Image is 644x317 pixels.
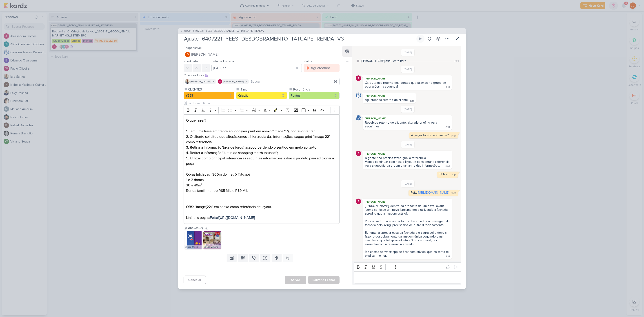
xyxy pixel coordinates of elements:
[356,199,361,204] img: Alessandra Gomes
[293,87,340,92] label: Recorrência
[304,59,312,63] label: Status
[451,192,456,195] div: 11:05
[191,79,211,84] span: [PERSON_NAME]
[186,118,337,134] p: O que fazer? 1. Tem uma frase em frente ao logo (ver print em anexo “image 11”), por favor retirar;
[356,93,361,98] img: Caroline Traven De Andrade
[364,116,451,121] div: [PERSON_NAME]
[184,106,340,114] div: Editor toolbar
[411,133,449,137] div: A peças foram reprovadas?
[410,99,414,103] div: 8:31
[311,65,330,71] div: Aguardando
[186,204,337,220] p: OBS: “image(22)” em anexo como referência de layout. Link das peças:
[186,53,189,56] p: JV
[236,92,287,99] button: Criação
[188,226,203,230] div: Anexos (2)
[184,231,202,249] img: gjjp9VSUKNq7AHtPavoetEzxZ66DU098BmMuMLY7.png
[219,215,255,220] a: [URL][DOMAIN_NAME]
[211,59,234,63] label: Data de Entrega
[365,98,408,102] div: Aguardando retorno do cliente
[364,199,451,204] div: [PERSON_NAME]
[364,93,415,98] div: [PERSON_NAME]
[184,276,206,284] button: Cancelar
[184,29,192,33] span: CT1201
[218,79,222,84] img: Alessandra Gomes
[365,227,450,231] div: .
[365,204,450,215] div: [PERSON_NAME], dentro da proposta de um novo layout (como se fosse um novo lançamento) e utilizan...
[365,121,438,128] div: Recebido retorno do clieente, alterado briefing para seguirmos
[198,183,202,188] span: m²
[446,126,450,129] div: 6:54
[211,64,302,72] input: Select a date
[184,114,340,224] div: Editor editing area: main
[419,37,422,41] div: Ligar relógio
[445,255,450,258] div: 12:27
[250,79,338,84] input: Buscar
[365,160,450,168] div: Vamos continuar com nosso layout e considerar a referência para a questão da ordem e tamanho das ...
[446,86,450,89] div: 8:29
[445,165,450,168] div: 8:02
[180,29,264,33] button: CT1201 6407221_YEES_DESDOBRAMENTO_TATUAPÉ_RENDA
[240,87,287,92] label: Time
[418,191,449,195] a: [URL][DOMAIN_NAME]
[186,156,337,199] p: 5. Utilizar como principal referência as seguintes informações sobre o produto para adicionar a p...
[223,79,244,84] span: [PERSON_NAME]
[184,92,234,99] button: YEES
[365,215,450,219] div: .
[203,245,221,249] div: image (22).png
[210,215,219,220] span: Feito!
[193,29,264,33] span: 6407221_YEES_DESDOBRAMENTO_TATUAPÉ_RENDA
[184,50,340,59] button: JV [PERSON_NAME]
[203,231,221,249] img: YjBCLUpGq6YUlcTrlfIqETjObyV2eAFUGhVsJ3BN.jpg
[354,263,461,271] div: Editor toolbar
[452,174,456,177] div: 8:43
[184,245,202,249] div: image (11).png
[191,52,218,57] span: [PERSON_NAME]
[365,246,450,250] div: .
[439,172,450,176] div: Tá bom.
[365,250,450,258] div: Me chama no whatsapp se ficar com dúvida, que eu tento te explicar melhor.
[365,219,450,227] div: Porém, se for para mudar todo o layout e trocar a imagem da fachada pelo living, precisamos de ou...
[365,81,447,88] div: Carol, temos retorno dos pontos que falamos no grupo de operações na segunda?
[184,73,340,78] div: Colaboradores
[185,79,190,84] img: Iara Santos
[183,35,415,43] input: Kard Sem Título
[186,134,337,156] p: 2. O cliente solicitou que alterássemos a hierarquia das informações, segue print “image 22” como...
[185,52,190,57] div: Joney Viana
[451,134,456,138] div: 17:04
[184,46,202,50] label: Responsável
[187,101,340,106] input: Texto sem título
[364,152,451,156] div: [PERSON_NAME]
[188,87,234,92] label: CLIENTES
[356,75,361,81] img: Alessandra Gomes
[356,151,361,156] img: Alessandra Gomes
[365,231,450,246] div: Eu tentaria aprovar essa da fachada e o carrossel e depois fazer o desdobramento da imagem única ...
[356,115,361,121] img: Caroline Traven De Andrade
[364,76,451,81] div: [PERSON_NAME]
[304,64,340,72] button: Aguardando
[184,59,198,63] label: Prioridade
[186,188,248,193] span: Renda familiar entre R$5 MIL e R$9 MIL
[365,156,450,160] div: A gente não precisa fazer igual à referência.
[361,59,406,63] div: [PERSON_NAME] criou este kard
[411,191,449,195] div: Feito!
[354,271,461,284] div: Editor editing area: main
[454,59,459,63] div: 6:49
[289,92,340,99] button: Pontual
